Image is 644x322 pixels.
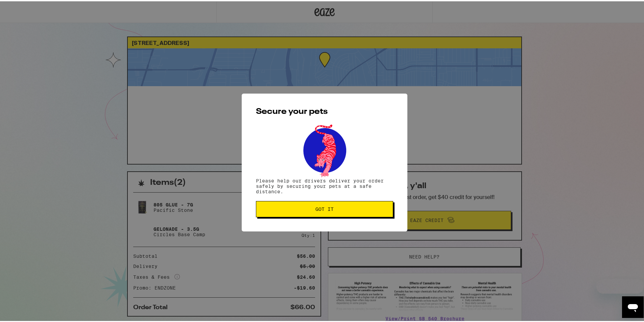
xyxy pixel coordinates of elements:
p: Please help our drivers deliver your order safely by securing your pets at a safe distance. [256,177,393,193]
span: Got it [315,205,334,210]
button: Got it [256,200,393,216]
iframe: Button to launch messaging window [622,295,644,317]
h2: Secure your pets [256,106,393,115]
iframe: Message from company [596,277,644,292]
img: pets [297,121,352,177]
